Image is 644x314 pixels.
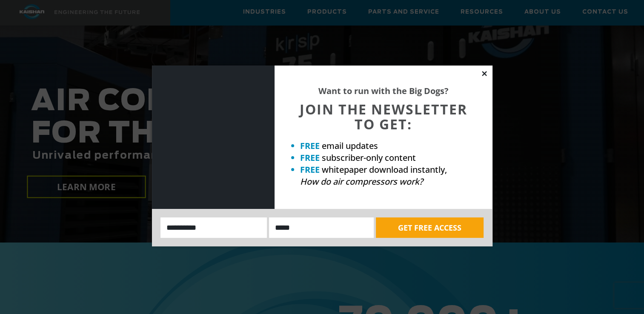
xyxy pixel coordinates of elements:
span: JOIN THE NEWSLETTER TO GET: [300,100,467,133]
span: subscriber-only content [322,152,416,163]
span: whitepaper download instantly, [322,164,447,175]
button: Close [481,70,488,77]
strong: Want to run with the Big Dogs? [318,85,449,97]
strong: FREE [300,164,320,175]
strong: FREE [300,152,320,163]
em: How do air compressors work? [300,176,423,187]
button: GET FREE ACCESS [376,217,484,238]
input: Email [269,217,374,238]
span: email updates [322,140,378,151]
input: Name: [160,217,267,238]
strong: FREE [300,140,320,151]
